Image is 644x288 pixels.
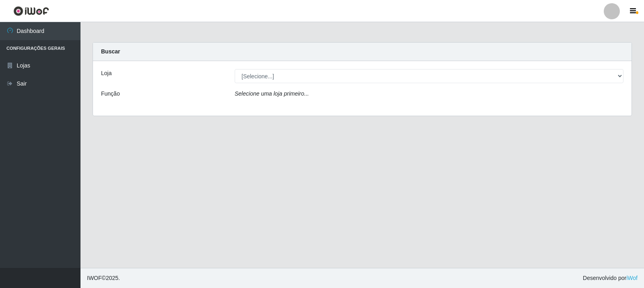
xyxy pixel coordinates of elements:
[101,90,120,98] label: Função
[101,69,111,78] label: Loja
[235,90,309,97] i: Selecione uma loja primeiro...
[87,274,120,282] span: © 2025 .
[626,275,638,281] a: iWof
[583,274,638,282] span: Desenvolvido por
[13,6,49,16] img: CoreUI Logo
[101,48,120,55] strong: Buscar
[87,275,102,281] span: IWOF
